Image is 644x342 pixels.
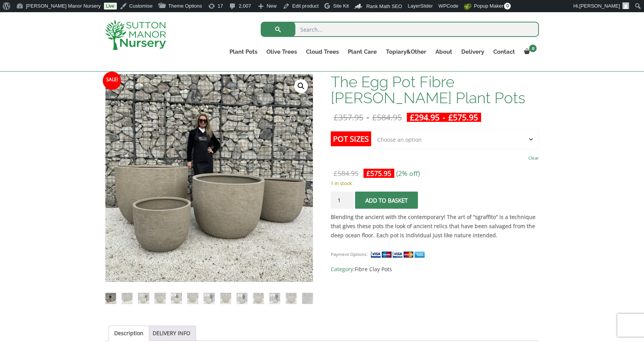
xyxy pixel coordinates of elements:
[334,169,359,178] bdi: 584.95
[331,113,405,122] del: -
[253,293,264,304] img: The Egg Pot Fibre Clay Champagne Plant Pots - Image 10
[410,112,414,123] span: £
[171,293,182,304] img: The Egg Pot Fibre Clay Champagne Plant Pots - Image 5
[448,112,453,123] span: £
[343,46,381,57] a: Plant Care
[333,3,349,9] span: Site Kit
[381,46,431,57] a: Topiary&Other
[331,192,354,209] input: Product quantity
[331,74,539,106] h1: The Egg Pot Fibre [PERSON_NAME] Plant Pots
[528,153,539,163] a: Clear options
[334,112,363,123] bdi: 357.95
[489,46,520,57] a: Contact
[138,293,149,304] img: The Egg Pot Fibre Clay Champagne Plant Pots - Image 3
[334,169,338,178] span: £
[367,169,391,178] bdi: 575.95
[114,326,143,340] a: Description
[269,293,280,304] img: The Egg Pot Fibre Clay Champagne Plant Pots - Image 11
[331,213,536,239] strong: Blending the ancient with the contemporary! The art of “sgraffito” is a technique that gives thes...
[355,192,418,209] button: Add to basket
[370,251,427,259] img: payment supported
[103,72,121,90] span: Sale!
[504,3,511,10] span: 0
[448,112,478,123] bdi: 575.95
[334,112,338,123] span: £
[225,46,262,57] a: Plant Pots
[431,46,457,57] a: About
[105,20,166,50] img: logo
[331,131,371,146] label: Pot Sizes
[262,46,301,57] a: Olive Trees
[294,79,308,93] a: View full-screen image gallery
[579,3,620,9] span: [PERSON_NAME]
[105,293,116,304] img: The Egg Pot Fibre Clay Champagne Plant Pots
[407,113,481,122] ins: -
[410,112,440,123] bdi: 294.95
[204,293,214,304] img: The Egg Pot Fibre Clay Champagne Plant Pots - Image 7
[367,169,370,178] span: £
[155,293,165,304] img: The Egg Pot Fibre Clay Champagne Plant Pots - Image 4
[529,45,537,52] span: 0
[355,265,392,273] a: Fibre Clay Pots
[153,326,190,340] a: DELIVERY INFO
[372,112,402,123] bdi: 584.95
[520,46,539,57] a: 0
[331,251,368,257] small: Payment Options:
[237,293,247,304] img: The Egg Pot Fibre Clay Champagne Plant Pots - Image 9
[187,293,198,304] img: The Egg Pot Fibre Clay Champagne Plant Pots - Image 6
[396,169,420,178] span: (2% off)
[457,46,489,57] a: Delivery
[286,293,296,304] img: The Egg Pot Fibre Clay Champagne Plant Pots - Image 12
[261,22,539,37] input: Search...
[302,293,313,304] img: The Egg Pot Fibre Clay Champagne Plant Pots - Image 13
[220,293,231,304] img: The Egg Pot Fibre Clay Champagne Plant Pots - Image 8
[331,265,539,274] span: Category:
[104,3,117,10] a: Live
[331,179,539,188] p: 1 in stock
[122,293,132,304] img: The Egg Pot Fibre Clay Champagne Plant Pots - Image 2
[301,46,343,57] a: Cloud Trees
[366,3,402,9] span: Rank Math SEO
[372,112,377,123] span: £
